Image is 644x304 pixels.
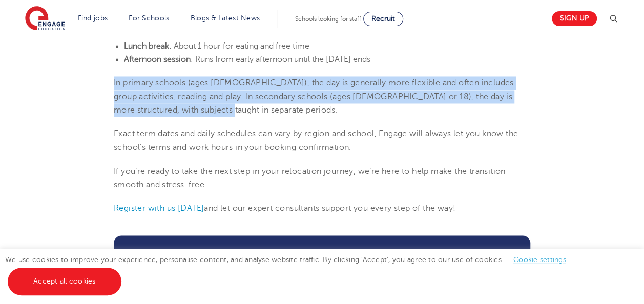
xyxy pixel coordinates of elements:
[513,256,566,264] a: Cookie settings
[5,256,576,285] span: We use cookies to improve your experience, personalise content, and analyse website traffic. By c...
[363,12,403,26] a: Recruit
[191,14,260,22] a: Blogs & Latest News
[25,6,65,32] img: Engage Education
[371,15,395,23] span: Recruit
[124,41,169,51] b: Lunch break
[552,11,597,26] a: Sign up
[129,14,169,22] a: For Schools
[114,166,506,189] span: If you’re ready to take the next step in your relocation journey, we’re here to help make the tra...
[78,14,108,22] a: Find jobs
[114,203,204,212] a: Register with us [DATE]
[114,129,518,151] span: Exact term dates and daily schedules can vary by region and school, Engage will always let you kn...
[204,203,455,212] span: and let our expert consultants support you every step of the way!
[8,268,121,295] a: Accept all cookies
[295,15,361,23] span: Schools looking for staff
[124,55,191,64] b: Afternoon session
[114,78,514,115] span: In primary schools (ages [DEMOGRAPHIC_DATA]), the day is generally more flexible and often includ...
[169,41,309,51] span: : About 1 hour for eating and free time
[191,55,370,64] span: : Runs from early afternoon until the [DATE] ends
